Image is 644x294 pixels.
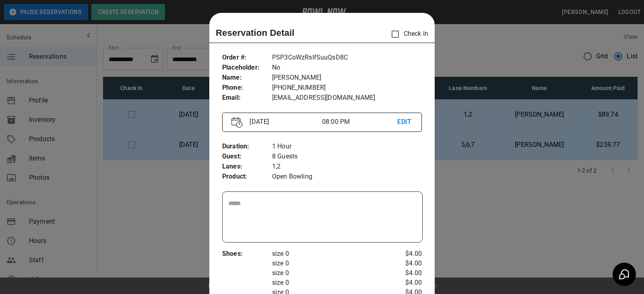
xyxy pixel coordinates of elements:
[272,162,422,172] p: 1,2
[222,53,272,63] p: Order # :
[322,117,398,127] p: 08:00 PM
[222,93,272,103] p: Email :
[222,152,272,162] p: Guest :
[388,249,422,259] p: $4.00
[222,63,272,73] p: Placeholder :
[222,73,272,83] p: Name :
[388,278,422,288] p: $4.00
[388,268,422,278] p: $4.00
[272,268,388,278] p: size 0
[272,172,422,182] p: Open Bowling
[388,259,422,268] p: $4.00
[231,117,243,128] img: Vector
[222,83,272,93] p: Phone :
[272,53,422,63] p: PSP3CoWzRsIfSuuQsD8C
[222,142,272,152] p: Duration :
[222,162,272,172] p: Lanes :
[272,83,422,93] p: [PHONE_NUMBER]
[272,63,422,73] p: No
[272,152,422,162] p: 8 Guests
[397,117,412,127] p: EDIT
[272,259,388,268] p: size 0
[272,93,422,103] p: [EMAIL_ADDRESS][DOMAIN_NAME]
[222,249,272,259] p: Shoes :
[387,26,428,43] p: Check In
[272,278,388,288] p: size 0
[272,142,422,152] p: 1 Hour
[272,73,422,83] p: [PERSON_NAME]
[222,172,272,182] p: Product :
[272,249,388,259] p: size 0
[216,26,295,39] p: Reservation Detail
[246,117,322,127] p: [DATE]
